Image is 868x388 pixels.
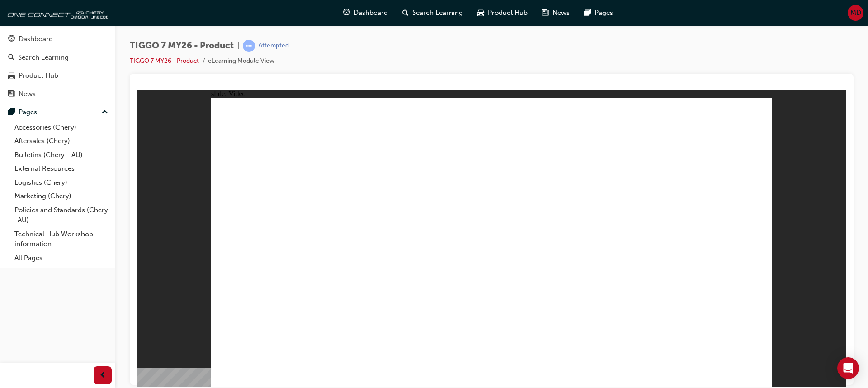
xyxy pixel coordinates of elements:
[18,52,69,63] div: Search Learning
[848,5,863,21] button: MD
[11,148,112,162] a: Bulletins (Chery - AU)
[594,8,613,18] span: Pages
[99,370,106,381] span: prev-icon
[4,104,112,121] button: Pages
[19,34,53,44] div: Dashboard
[336,4,395,22] a: guage-iconDashboard
[837,357,859,379] div: Open Intercom Messenger
[11,162,112,176] a: External Resources
[11,189,112,203] a: Marketing (Chery)
[488,8,528,18] span: Product Hub
[19,70,58,81] div: Product Hub
[243,40,255,52] span: learningRecordVerb_ATTEMPT-icon
[4,29,112,104] button: DashboardSearch LearningProduct HubNews
[130,41,234,51] span: TIGGO 7 MY26 - Product
[552,8,570,18] span: News
[4,67,112,84] a: Product Hub
[8,72,15,80] span: car-icon
[8,35,15,43] span: guage-icon
[8,54,14,62] span: search-icon
[577,4,620,22] a: pages-iconPages
[4,49,112,66] a: Search Learning
[11,134,112,148] a: Aftersales (Chery)
[19,107,37,117] div: Pages
[11,227,112,251] a: Technical Hub Workshop information
[470,4,535,22] a: car-iconProduct Hub
[259,42,289,50] div: Attempted
[8,108,15,117] span: pages-icon
[130,57,199,65] a: TIGGO 7 MY26 - Product
[237,41,239,51] span: |
[11,121,112,135] a: Accessories (Chery)
[11,203,112,227] a: Policies and Standards (Chery -AU)
[5,4,108,22] img: oneconnect
[208,56,274,66] li: eLearning Module View
[11,251,112,265] a: All Pages
[343,7,350,19] span: guage-icon
[535,4,577,22] a: news-iconNews
[412,8,463,18] span: Search Learning
[8,90,15,98] span: news-icon
[4,31,112,47] a: Dashboard
[542,7,549,19] span: news-icon
[395,4,470,22] a: search-iconSearch Learning
[102,107,108,118] span: up-icon
[850,8,861,18] span: MD
[11,176,112,190] a: Logistics (Chery)
[354,8,388,18] span: Dashboard
[19,89,36,99] div: News
[477,7,484,19] span: car-icon
[402,7,409,19] span: search-icon
[584,7,591,19] span: pages-icon
[4,86,112,103] a: News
